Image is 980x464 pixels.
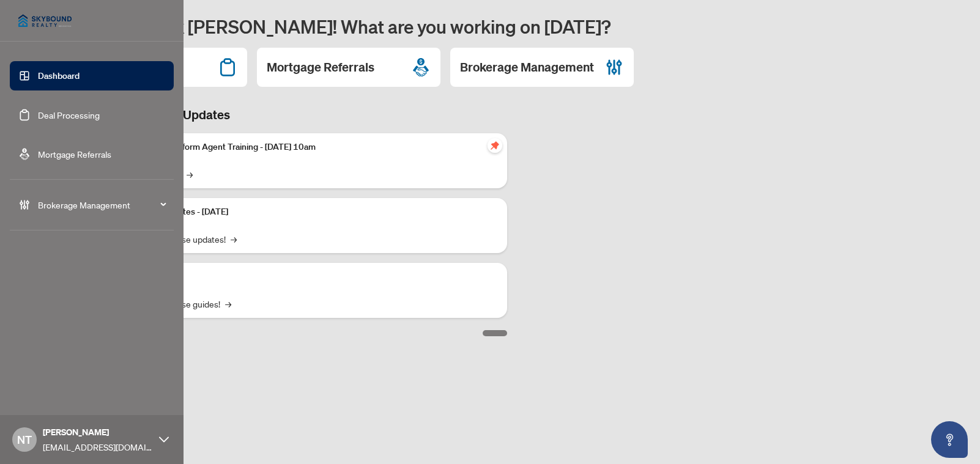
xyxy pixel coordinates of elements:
a: Dashboard [38,70,80,81]
span: [PERSON_NAME] [43,425,153,439]
p: Platform Updates - [DATE] [128,205,497,219]
h3: Brokerage & Industry Updates [64,106,507,123]
button: Open asap [931,421,968,458]
h1: Welcome back [PERSON_NAME]! What are you working on [DATE]? [64,15,965,38]
h2: Mortgage Referrals [267,59,374,76]
span: pushpin [488,138,502,153]
span: → [225,297,231,311]
span: NT [17,431,32,448]
span: Brokerage Management [38,198,165,212]
p: Self-Help [128,270,497,284]
p: myAbode Platform Agent Training - [DATE] 10am [128,141,497,154]
span: → [187,168,193,181]
h2: Brokerage Management [460,59,594,76]
a: Deal Processing [38,109,100,120]
a: Mortgage Referrals [38,149,111,160]
img: logo [10,6,80,35]
span: [EMAIL_ADDRESS][DOMAIN_NAME] [43,440,153,454]
span: → [231,232,237,246]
